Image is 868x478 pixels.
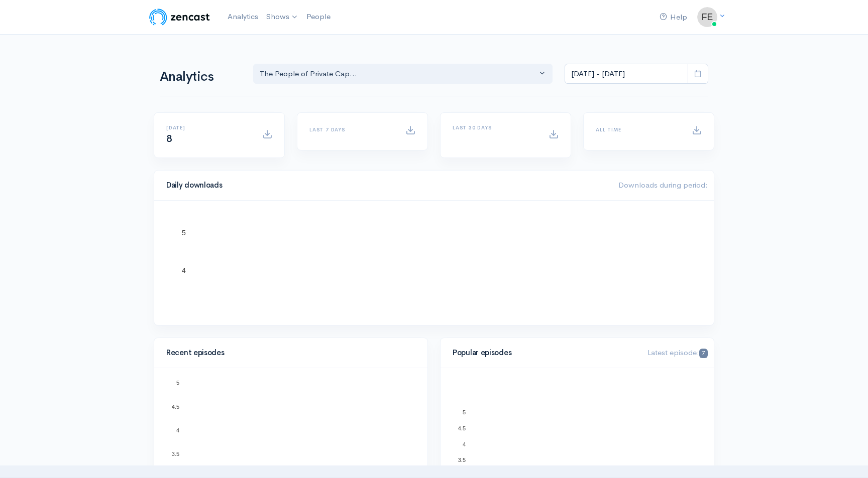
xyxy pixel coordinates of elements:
[182,266,186,274] text: 4
[172,451,179,457] text: 3.5
[172,403,179,409] text: 4.5
[458,425,466,431] text: 4.5
[176,380,179,386] text: 5
[166,349,409,357] h4: Recent episodes
[224,6,262,28] a: Analytics
[596,127,680,132] h6: All time
[166,132,172,145] span: 8
[656,7,691,28] a: Help
[253,64,553,84] button: The People of Private Cap...
[618,180,708,190] span: Downloads during period:
[309,127,393,132] h6: Last 7 days
[260,68,537,80] div: The People of Private Cap...
[458,457,466,463] text: 3.5
[166,213,702,313] svg: A chart.
[262,6,302,28] a: Shows
[453,125,536,130] h6: Last 30 days
[647,348,708,357] span: Latest episode:
[565,64,688,84] input: analytics date range selector
[166,181,606,190] h4: Daily downloads
[160,70,241,84] h1: Analytics
[699,349,708,358] span: 7
[182,229,186,237] text: 5
[453,349,635,357] h4: Popular episodes
[166,125,250,130] h6: [DATE]
[302,6,335,28] a: People
[148,7,211,27] img: ZenCast Logo
[463,409,466,415] text: 5
[697,7,717,27] img: ...
[463,441,466,447] text: 4
[176,427,179,433] text: 4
